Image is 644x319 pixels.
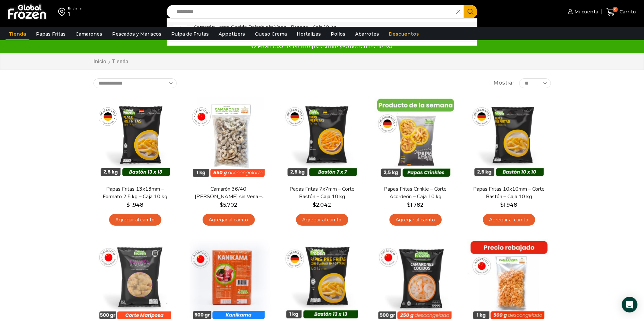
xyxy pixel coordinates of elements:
a: Papas Fritas Crinkle – Corte Acordeón – Caja 10 kg [378,185,453,200]
a: Inicio [93,58,107,66]
button: Search button [464,5,477,19]
nav: Breadcrumb [93,58,129,66]
a: Papas Fritas 10x10mm – Corte Bastón – Caja 10 kg [471,185,546,200]
a: Tienda [6,28,29,40]
p: Camarón Large Cocido Pelado sin Vena - Bronze - Caja 10 kg [194,24,336,31]
a: Camarones [72,28,106,40]
span: Carrito [618,8,636,15]
a: Pulpa de Frutas [168,28,212,40]
a: Descuentos [386,28,422,40]
a: Queso Crema [252,28,290,40]
a: Abarrotes [352,28,382,40]
a: Agregar al carrito: “Papas Fritas 10x10mm - Corte Bastón - Caja 10 kg” [483,214,535,226]
bdi: 5.702 [220,202,237,208]
bdi: 1.948 [127,202,144,208]
a: 0 Carrito [605,4,637,20]
a: Agregar al carrito: “Papas Fritas Crinkle - Corte Acordeón - Caja 10 kg” [389,214,442,226]
a: Pollos [327,28,349,40]
a: Camarón 36/40 [PERSON_NAME] sin Vena – Bronze – Caja 10 kg [191,185,266,200]
select: Pedido de la tienda [93,78,177,88]
bdi: 2.042 [313,202,331,208]
a: Papas Fritas 13x13mm – Formato 2,5 kg – Caja 10 kg [97,185,173,200]
a: Appetizers [215,28,248,40]
span: Mi cuenta [573,8,598,15]
bdi: 1.948 [501,202,518,208]
div: Enviar a [68,6,82,11]
span: Mostrar [493,79,514,87]
span: $ [127,202,130,208]
a: Papas Fritas [33,28,69,40]
a: Agregar al carrito: “Papas Fritas 13x13mm - Formato 2,5 kg - Caja 10 kg” [109,214,161,226]
img: address-field-icon.svg [58,6,68,17]
span: $ [501,202,504,208]
bdi: 1.782 [407,202,424,208]
a: Camarón Large Cocido Pelado sin Vena - Bronze - Caja 10 kg $7.400 [167,22,477,42]
div: Open Intercom Messenger [622,297,637,312]
a: Agregar al carrito: “Camarón 36/40 Crudo Pelado sin Vena - Bronze - Caja 10 kg” [203,214,255,226]
div: 1 [68,11,82,17]
a: Mi cuenta [566,5,598,18]
span: $ [220,202,223,208]
span: $ [313,202,316,208]
a: Papas Fritas 7x7mm – Corte Bastón – Caja 10 kg [284,185,359,200]
a: Hortalizas [293,28,324,40]
a: Pescados y Mariscos [109,28,165,40]
a: Agregar al carrito: “Papas Fritas 7x7mm - Corte Bastón - Caja 10 kg” [296,214,348,226]
span: $ [407,202,411,208]
h1: Tienda [112,58,129,65]
span: 0 [613,7,618,12]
